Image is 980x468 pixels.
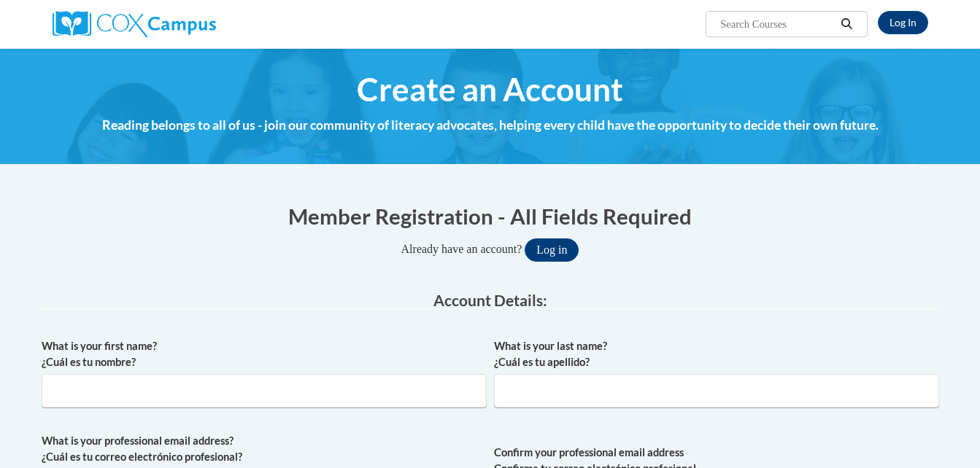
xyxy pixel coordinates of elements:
span: Already have an account? [401,243,522,255]
label: What is your last name? ¿Cuál es tu apellido? [494,338,939,370]
img: Cox Campus [53,11,216,37]
label: What is your first name? ¿Cuál es tu nombre? [42,338,487,370]
h4: Reading belongs to all of us - join our community of literacy advocates, helping every child have... [42,116,939,135]
span: Account Details: [433,291,547,309]
h1: Member Registration - All Fields Required [42,201,939,231]
button: Search [836,15,857,33]
input: Metadata input [42,374,487,407]
label: What is your professional email address? ¿Cuál es tu correo electrónico profesional? [42,433,487,465]
input: Search Courses [719,15,836,33]
button: Log in [525,238,579,262]
input: Metadata input [494,374,939,407]
a: Log In [878,11,928,34]
span: Create an Account [357,70,623,109]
